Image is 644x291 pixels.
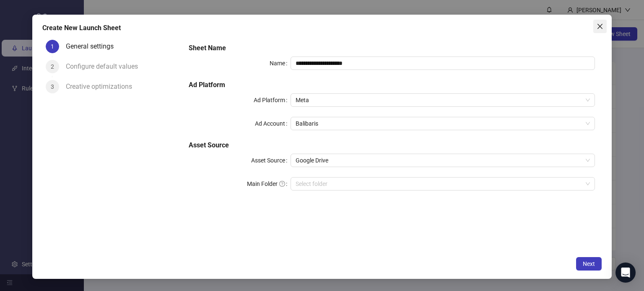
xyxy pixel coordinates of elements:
div: Creative optimizations [66,80,139,93]
span: 2 [51,63,54,70]
label: Name [270,57,291,70]
div: Create New Launch Sheet [42,23,602,33]
span: Google Drive [296,154,590,167]
span: Next [583,260,595,267]
span: Balibaris [296,117,590,130]
span: 3 [51,83,54,90]
h5: Asset Source [189,140,595,150]
span: Meta [296,94,590,106]
button: Next [576,257,602,270]
label: Ad Account [255,117,291,130]
span: 1 [51,43,54,50]
label: Main Folder [247,177,291,191]
div: Configure default values [66,60,145,73]
label: Ad Platform [254,93,291,107]
span: close [597,23,603,30]
span: question-circle [279,181,285,187]
h5: Ad Platform [189,80,595,90]
div: General settings [66,40,120,53]
div: Open Intercom Messenger [615,263,636,283]
button: Close [593,20,607,33]
input: Name [291,57,595,70]
h5: Sheet Name [189,43,595,53]
label: Asset Source [251,154,291,167]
